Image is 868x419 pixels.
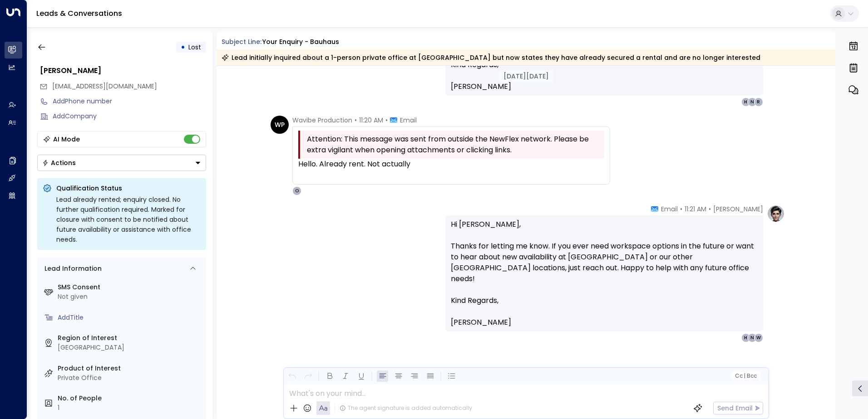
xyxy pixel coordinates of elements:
[754,97,763,107] div: R
[58,333,202,343] label: Region of Interest
[262,37,339,47] div: Your enquiry - Bauhaus
[731,372,760,380] button: Cc|Bcc
[741,97,750,107] div: H
[37,155,206,171] div: Button group with a nested menu
[385,116,388,125] span: •
[302,370,314,382] button: Redo
[181,39,185,55] div: •
[355,116,357,125] span: •
[37,155,206,171] button: Actions
[741,333,750,342] div: H
[709,205,711,214] span: •
[36,8,122,19] a: Leads & Conversations
[58,394,202,403] label: No. of People
[744,373,745,379] span: |
[754,333,763,342] div: W
[53,97,206,106] div: AddPhone number
[286,370,298,382] button: Undo
[661,205,678,214] span: Email
[359,116,383,125] span: 11:20 AM
[52,82,157,91] span: [EMAIL_ADDRESS][DOMAIN_NAME]
[53,135,80,144] div: AI Mode
[340,404,472,412] div: The agent signature is added automatically
[292,186,301,195] div: O
[56,184,201,193] p: Qualification Status
[58,364,202,373] label: Product of Interest
[767,205,785,223] img: profile-logo.png
[58,343,202,352] div: [GEOGRAPHIC_DATA]
[271,116,289,134] div: WP
[307,134,602,156] span: Attention: This message was sent from outside the NewFlex network. Please be extra vigilant when ...
[451,317,511,328] span: [PERSON_NAME]
[735,373,756,379] span: Cc Bcc
[222,37,261,46] span: Subject Line:
[222,53,760,62] div: Lead initially inquired about a 1-person private office at [GEOGRAPHIC_DATA] but now states they ...
[56,195,201,244] div: Lead already rented; enquiry closed. No further qualification required. Marked for closure with c...
[499,70,553,82] div: [DATE][DATE]
[713,205,763,214] span: [PERSON_NAME]
[188,43,201,52] span: Lost
[292,116,352,125] span: Wavibe Production
[58,283,202,292] label: SMS Consent
[52,82,157,91] span: romawhitedesign@gmail.com
[748,97,757,107] div: N
[42,159,76,167] div: Actions
[451,219,758,295] p: Hi [PERSON_NAME], Thanks for letting me know. If you ever need workspace options in the future or...
[451,295,498,306] span: Kind Regards,
[58,313,202,322] div: AddTitle
[53,112,206,121] div: AddCompany
[58,373,202,383] div: Private Office
[400,116,417,125] span: Email
[451,81,511,92] span: [PERSON_NAME]
[58,403,202,413] div: 1
[58,292,202,302] div: Not given
[41,264,102,273] div: Lead Information
[298,159,604,170] div: Hello. Already rent. Not actually
[680,205,682,214] span: •
[40,65,206,76] div: [PERSON_NAME]
[748,333,757,342] div: N
[685,205,706,214] span: 11:21 AM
